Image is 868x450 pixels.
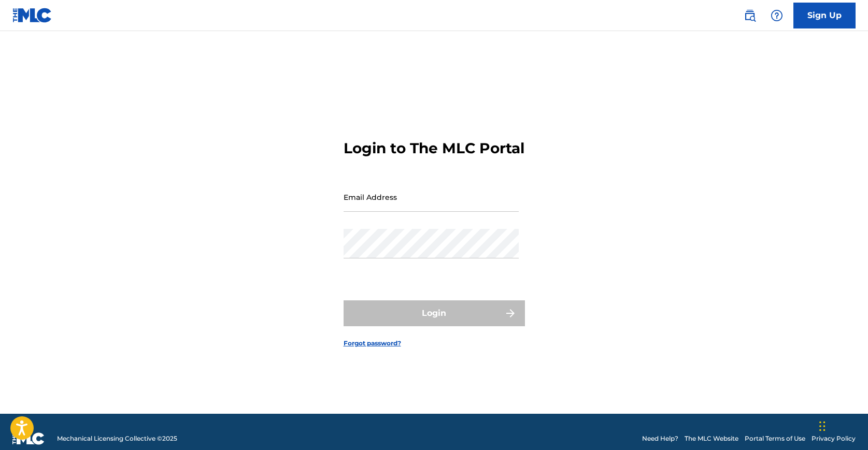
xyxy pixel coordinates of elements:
div: Drag [819,411,826,442]
img: help [771,9,783,22]
a: Portal Terms of Use [745,434,805,443]
a: Sign Up [793,3,856,28]
h3: Login to The MLC Portal [344,139,524,157]
img: logo [12,432,45,445]
span: Mechanical Licensing Collective © 2025 [57,434,177,443]
a: Public Search [739,5,760,26]
div: Help [766,5,787,26]
a: The MLC Website [685,434,738,443]
a: Forgot password? [344,339,401,348]
iframe: Chat Widget [816,400,868,450]
a: Need Help? [642,434,678,443]
a: Privacy Policy [812,434,856,443]
img: search [744,9,756,22]
img: MLC Logo [12,8,52,23]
